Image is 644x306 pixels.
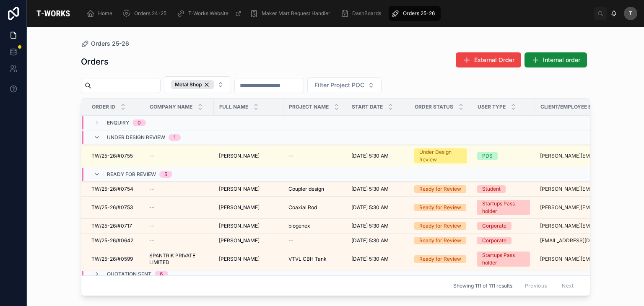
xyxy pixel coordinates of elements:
[149,237,209,244] a: --
[219,256,260,262] span: [PERSON_NAME]
[352,10,381,17] span: DashBoards
[540,237,615,244] a: [EMAIL_ADDRESS][DOMAIN_NAME]
[149,204,209,211] a: --
[540,204,615,211] a: [PERSON_NAME][EMAIL_ADDRESS][DOMAIN_NAME]
[149,223,209,229] a: --
[288,204,317,211] span: Coaxial Rod
[219,186,278,192] a: [PERSON_NAME]
[351,204,389,211] span: [DATE] 5:30 AM
[138,119,141,126] div: 0
[288,256,341,262] a: VTVL CBH Tank
[314,81,364,89] span: Filter Project POC
[288,186,324,192] span: Coupler design
[477,237,530,244] a: Corporate
[288,223,341,229] a: biogenex
[91,153,139,159] a: TW/25-26/#0755
[482,237,506,244] div: Corporate
[351,186,404,192] a: [DATE] 5:30 AM
[149,237,154,244] span: --
[91,256,133,262] span: TW/25-26/#0599
[415,104,453,110] span: Order Status
[477,252,530,267] a: Startups Pass holder
[477,185,530,193] a: Student
[414,237,467,244] a: Ready for Review
[351,237,389,244] span: [DATE] 5:30 AM
[352,104,383,110] span: Start Date
[540,223,615,229] a: [PERSON_NAME][EMAIL_ADDRESS][PERSON_NAME][DOMAIN_NAME]
[482,252,525,267] div: Startups Pass holder
[288,256,327,262] span: VTVL CBH Tank
[525,52,587,67] button: Internal order
[219,153,278,159] a: [PERSON_NAME]
[540,256,615,262] a: [PERSON_NAME][EMAIL_ADDRESS][DOMAIN_NAME]
[540,186,615,192] a: [PERSON_NAME][EMAIL_ADDRESS][PERSON_NAME][DOMAIN_NAME]
[171,80,214,89] div: Metal Shop
[91,237,133,244] span: TW/25-26/#0642
[351,256,404,262] a: [DATE] 5:30 AM
[91,237,139,244] a: TW/25-26/#0642
[419,222,461,230] div: Ready for Review
[219,104,248,110] span: Full Name
[288,204,341,211] a: Coaxial Rod
[543,56,580,64] span: Internal order
[107,134,165,141] span: Under Design Review
[419,185,461,193] div: Ready for Review
[629,10,632,17] span: T
[120,6,172,21] a: Orders 24-25
[403,10,435,17] span: Orders 25-26
[219,204,260,211] span: [PERSON_NAME]
[456,52,521,67] button: External Order
[81,39,129,48] a: Orders 25-26
[174,134,176,141] div: 1
[149,186,154,192] span: --
[414,148,467,163] a: Under Design Review
[351,204,404,211] a: [DATE] 5:30 AM
[247,6,336,21] a: Maker Mart Request Handler
[351,223,404,229] a: [DATE] 5:30 AM
[92,104,115,110] span: Order ID
[419,255,461,263] div: Ready for Review
[482,152,493,160] div: PDS
[351,223,389,229] span: [DATE] 5:30 AM
[107,119,129,126] span: Enquiry
[188,10,229,17] span: T-Works Website
[219,237,260,244] span: [PERSON_NAME]
[338,6,387,21] a: DashBoards
[482,185,501,193] div: Student
[351,153,404,159] a: [DATE] 5:30 AM
[91,186,133,192] span: TW/25-26/#0754
[150,104,192,110] span: Company Name
[482,200,525,215] div: Startups Pass holder
[149,223,154,229] span: --
[91,39,129,48] span: Orders 25-26
[414,222,467,230] a: Ready for Review
[477,152,530,160] a: PDS
[419,148,462,163] div: Under Design Review
[81,56,109,67] h1: Orders
[351,186,389,192] span: [DATE] 5:30 AM
[262,10,330,17] span: Maker Mart Request Handler
[149,252,209,266] a: SPANTRIK PRIVATE LIMITED
[98,10,112,17] span: Home
[91,204,139,211] a: TW/25-26/#0753
[289,104,329,110] span: Project Name
[540,153,615,159] a: [PERSON_NAME][EMAIL_ADDRESS][DOMAIN_NAME]
[80,4,594,23] div: scrollable content
[91,256,139,262] a: TW/25-26/#0599
[219,237,278,244] a: [PERSON_NAME]
[171,80,214,89] button: Unselect METAL_SHOP
[134,10,166,17] span: Orders 24-25
[477,200,530,215] a: Startups Pass holder
[91,186,139,192] a: TW/25-26/#0754
[414,204,467,211] a: Ready for Review
[219,256,278,262] a: [PERSON_NAME]
[219,186,260,192] span: [PERSON_NAME]
[288,223,310,229] span: biogenex
[219,223,278,229] a: [PERSON_NAME]
[477,222,530,230] a: Corporate
[389,6,441,21] a: Orders 25-26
